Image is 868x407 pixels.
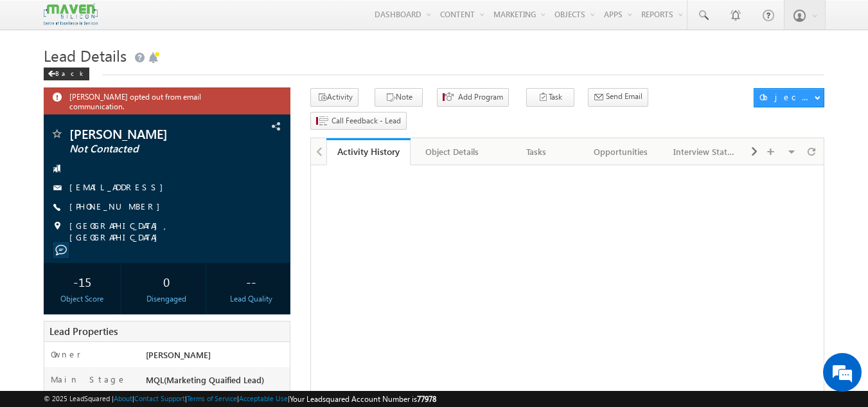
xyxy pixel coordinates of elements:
[310,112,407,131] button: Call Feedback - Lead
[49,325,118,338] span: Lead Properties
[526,88,574,107] button: Task
[458,91,503,103] span: Add Program
[47,269,118,293] div: -15
[326,138,411,165] a: Activity History
[310,88,359,107] button: Activity
[505,144,567,159] div: Tasks
[51,348,81,360] label: Owner
[44,45,127,66] span: Lead Details
[588,88,648,107] button: Send Email
[69,127,222,140] span: [PERSON_NAME]
[579,138,663,165] a: Opportunities
[134,394,185,402] a: Contact Support
[131,269,202,293] div: 0
[44,68,89,80] div: Back
[215,293,287,305] div: Lead Quality
[663,138,747,165] a: Interview Status
[215,269,287,293] div: --
[69,143,222,156] span: Not Contacted
[51,374,127,385] label: Main Stage
[417,394,436,404] span: 77978
[114,394,132,402] a: About
[47,293,118,305] div: Object Score
[239,394,288,402] a: Acceptable Use
[69,220,269,243] span: [GEOGRAPHIC_DATA], [GEOGRAPHIC_DATA]
[375,88,423,107] button: Note
[759,91,814,103] div: Object Actions
[437,88,509,107] button: Add Program
[421,144,483,159] div: Object Details
[589,144,651,159] div: Opportunities
[69,91,257,111] span: [PERSON_NAME] opted out from email communication.
[411,138,495,165] a: Object Details
[673,144,736,159] div: Interview Status
[69,201,166,213] span: [PHONE_NUMBER]
[606,91,642,102] span: Send Email
[290,394,436,404] span: Your Leadsquared Account Number is
[143,374,290,392] div: MQL(Marketing Quaified Lead)
[336,145,401,158] div: Activity History
[44,67,96,78] a: Back
[495,138,579,165] a: Tasks
[69,181,170,194] span: [EMAIL_ADDRESS]
[44,393,436,405] span: © 2025 LeadSquared | | | | |
[332,115,401,127] span: Call Feedback - Lead
[187,394,237,402] a: Terms of Service
[44,3,98,26] img: Custom Logo
[754,88,824,107] button: Object Actions
[131,293,202,305] div: Disengaged
[146,349,211,360] span: [PERSON_NAME]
